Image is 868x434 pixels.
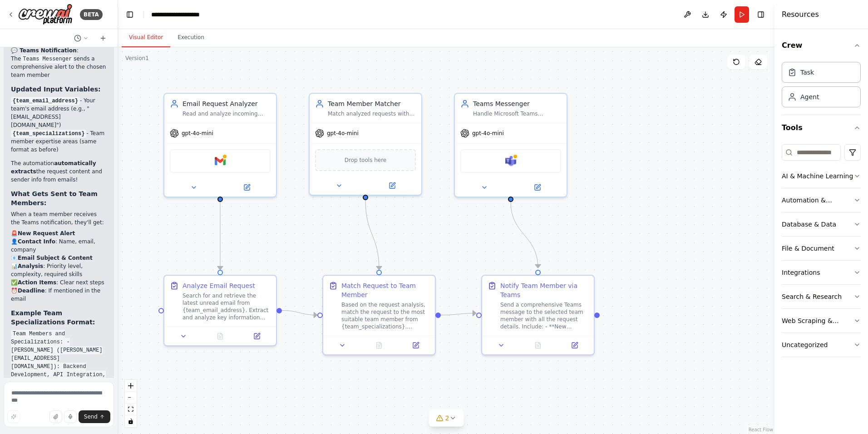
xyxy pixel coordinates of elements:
button: Open in side panel [400,340,431,351]
strong: Analysis [18,263,43,269]
div: Version 1 [125,55,149,62]
button: zoom in [125,380,137,392]
span: Drop tools here [345,156,387,165]
div: Send a comprehensive Teams message to the selected team member with all the request details. Incl... [500,301,588,330]
button: No output available [201,331,240,342]
button: 2 [429,410,464,427]
button: zoom out [125,392,137,404]
button: Integrations [782,261,861,284]
g: Edge from e453edca-1b5e-49ce-8c8d-6e22a3dbec13 to 763aaa17-4b8f-4d67-8352-1908eed68264 [506,202,542,268]
span: 2 [445,414,449,423]
div: Based on the request analysis, match the request to the most suitable team member from {team_spec... [341,301,429,330]
strong: New Request Alert [18,230,75,237]
div: Teams MessengerHandle Microsoft Teams communication by sending the routed request to the designat... [454,93,567,197]
div: Read and analyze incoming emails from {team_email_address} to understand the sender's request, ur... [182,110,271,117]
button: No output available [360,340,399,351]
span: Send [84,413,98,420]
div: File & Document [782,244,834,253]
button: Open in side panel [366,180,418,191]
div: React Flow controls [125,380,137,427]
button: Start a new chat [96,33,110,44]
button: Open in side panel [241,331,272,342]
button: Switch to previous chat [70,33,92,44]
div: Team Member Matcher [328,99,416,108]
div: AI & Machine Learning [782,172,853,181]
strong: Contact Info [18,238,55,245]
div: Notify Team Member via TeamsSend a comprehensive Teams message to the selected team member with a... [481,275,595,355]
li: - Your team's email address (e.g., "[EMAIL_ADDRESS][DOMAIN_NAME]") [11,96,107,129]
span: gpt-4o-mini [472,130,504,137]
div: Analyze Email Request [182,281,255,290]
button: Automation & Integration [782,188,861,212]
div: Database & Data [782,220,836,229]
div: Match analyzed requests with the most suitable team member based on their specialization areas de... [328,110,416,117]
g: Edge from 1f05de2d-baf2-4306-a7a0-37c1dcf880d9 to 763aaa17-4b8f-4d67-8352-1908eed68264 [441,309,476,320]
button: File & Document [782,237,861,260]
button: Open in side panel [559,340,590,351]
g: Edge from b94e7f62-06af-4e90-9e23-912a5d22381a to dfc060fc-59ea-4c3f-8eea-b841b77775d9 [216,202,225,270]
strong: Action Items [18,279,56,286]
span: gpt-4o-mini [327,130,359,137]
p: The automation the request content and sender info from emails! [11,159,107,184]
div: Crew [782,58,861,115]
img: Logo [18,4,73,25]
span: gpt-4o-mini [182,130,213,137]
button: No output available [519,340,557,351]
li: 📧 [11,254,107,262]
button: AI & Machine Learning [782,164,861,188]
code: Teams Messenger [21,55,74,63]
h4: Resources [782,9,819,20]
div: Teams Messenger [473,99,561,108]
div: Match Request to Team MemberBased on the request analysis, match the request to the most suitable... [322,275,436,355]
button: Open in side panel [221,182,272,193]
button: fit view [125,404,137,415]
button: Visual Editor [122,28,170,47]
button: Crew [782,33,861,58]
div: Task [800,68,814,77]
strong: Updated Input Variables: [11,86,101,93]
code: {team_specializations} [11,130,86,138]
div: Automation & Integration [782,196,853,205]
div: Handle Microsoft Teams communication by sending the routed request to the designated team member ... [473,110,561,117]
button: Search & Research [782,285,861,308]
button: Database & Data [782,212,861,236]
button: Uncategorized [782,333,861,357]
strong: Deadline [18,288,45,294]
div: Email Request Analyzer [182,99,271,108]
div: Agent [800,92,819,101]
code: {team_email_address} [11,97,80,105]
strong: Email Subject & Content [18,255,93,261]
div: Analyze Email RequestSearch for and retrieve the latest unread email from {team_email_address}. E... [163,275,277,346]
div: Match Request to Team Member [341,281,429,299]
div: Tools [782,141,861,364]
li: ⏰ : If mentioned in the email [11,287,107,303]
img: Microsoft Teams [505,156,516,167]
button: Improve this prompt [7,410,20,423]
li: 👤 : Name, email, company [11,237,107,254]
li: 🚨 [11,229,107,237]
strong: 💬 Teams Notification [11,47,77,54]
strong: Example Team Specializations Format: [11,309,95,326]
button: Tools [782,115,861,141]
button: Open in side panel [512,182,563,193]
g: Edge from dfc060fc-59ea-4c3f-8eea-b841b77775d9 to 1f05de2d-baf2-4306-a7a0-37c1dcf880d9 [282,306,317,320]
li: ✅ : Clear next steps [11,278,107,287]
a: React Flow attribution [749,427,773,432]
div: Email Request AnalyzerRead and analyze incoming emails from {team_email_address} to understand th... [163,93,277,197]
button: Upload files [49,410,62,423]
button: Click to speak your automation idea [64,410,77,423]
button: Web Scraping & Browsing [782,309,861,333]
div: Uncategorized [782,340,828,349]
div: BETA [80,9,103,20]
li: - Team member expertise areas (same format as before) [11,129,107,154]
div: Notify Team Member via Teams [500,281,588,299]
li: : The sends a comprehensive alert to the chosen team member [11,46,107,79]
img: Gmail [215,156,226,167]
div: Search & Research [782,292,842,301]
g: Edge from d14e13d7-c533-42e8-a219-13d0f8de3347 to 1f05de2d-baf2-4306-a7a0-37c1dcf880d9 [361,200,384,270]
div: Team Member MatcherMatch analyzed requests with the most suitable team member based on their spec... [309,93,422,196]
button: toggle interactivity [125,415,137,427]
button: Hide right sidebar [755,8,767,21]
p: When a team member receives the Teams notification, they'll get: [11,210,107,227]
li: 📊 : Priority level, complexity, required skills [11,262,107,278]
